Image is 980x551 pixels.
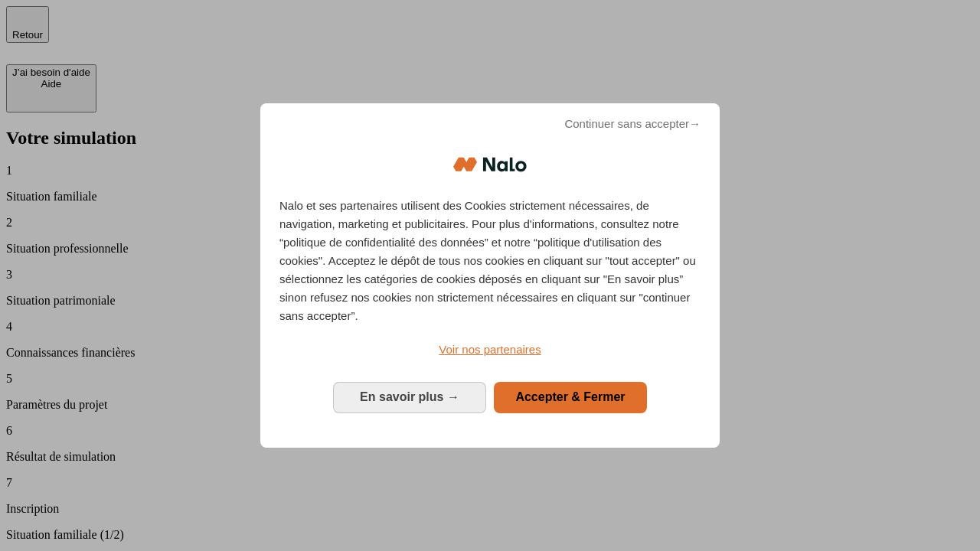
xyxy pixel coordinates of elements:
[515,390,625,403] span: Accepter & Fermer
[439,343,541,356] span: Voir nos partenaires
[279,341,701,359] a: Voir nos partenaires
[279,197,701,325] p: Nalo et ses partenaires utilisent des Cookies strictement nécessaires, de navigation, marketing e...
[453,142,527,187] img: Logo
[564,115,701,133] span: Continuer sans accepter→
[333,382,486,412] button: En savoir plus: Configurer vos consentements
[494,382,647,412] button: Accepter & Fermer: Accepter notre traitement des données et fermer
[360,390,459,403] span: En savoir plus →
[260,103,720,447] div: Bienvenue chez Nalo Gestion du consentement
